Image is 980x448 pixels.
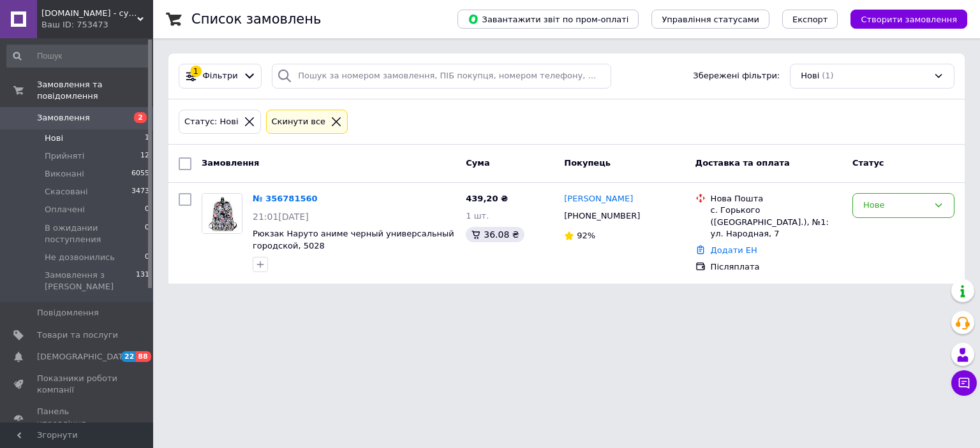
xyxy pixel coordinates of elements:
span: Експорт [792,15,828,24]
span: e-sumki.com.ua - сумки та аксесуари [41,8,137,19]
span: Створити замовлення [861,15,957,24]
div: Нове [863,199,928,212]
span: Завантажити звіт по пром-оплаті [468,13,628,25]
span: Панель управління [37,406,118,429]
button: Експорт [782,10,838,29]
div: 36.08 ₴ [466,227,524,242]
span: 88 [136,351,151,362]
span: 1 [145,133,149,144]
span: Повідомлення [37,307,99,319]
button: Управління статусами [651,10,769,29]
span: [PHONE_NUMBER] [564,211,640,220]
h1: Список замовлень [191,11,321,27]
div: с. Горького ([GEOGRAPHIC_DATA].), №1: ул. Народная, 7 [711,205,842,240]
div: 1 [190,66,202,77]
span: Прийняті [45,150,84,162]
a: Додати ЕН [711,245,757,255]
span: Cума [466,158,489,168]
span: 0 [145,222,149,245]
span: Нові [801,70,819,82]
span: (1) [822,71,833,80]
span: 131 [136,270,149,293]
div: Cкинути все [269,115,329,129]
span: Фільтри [203,70,238,82]
span: 22 [121,351,136,362]
span: Замовлення [37,112,90,124]
a: Фото товару [202,193,242,234]
span: 2 [134,112,147,123]
span: 0 [145,204,149,215]
span: Товари та послуги [37,329,118,341]
span: 1 шт. [466,211,489,220]
span: Покупець [564,158,611,168]
div: Статус: Нові [182,115,241,129]
span: 439,20 ₴ [466,194,508,203]
span: Нові [45,133,63,144]
span: 0 [145,252,149,263]
span: Доставка та оплата [695,158,790,168]
span: 6055 [131,168,149,180]
span: Збережені фільтри: [693,70,780,82]
div: Ваш ID: 753473 [41,19,153,31]
button: Чат з покупцем [951,370,977,396]
span: Показники роботи компанії [37,373,118,396]
span: 3473 [131,186,149,198]
a: № 356781560 [253,194,318,203]
span: Замовлення [202,158,259,168]
span: Замовлення та повідомлення [37,79,153,102]
div: Нова Пошта [711,193,842,205]
a: Створити замовлення [838,14,967,24]
button: Завантажити звіт по пром-оплаті [457,10,639,29]
img: Фото товару [202,194,242,233]
button: Створити замовлення [850,10,967,29]
span: Виконані [45,168,84,180]
span: Не дозвонились [45,252,115,263]
span: Скасовані [45,186,88,198]
span: Статус [852,158,884,168]
span: 12 [140,150,149,162]
input: Пошук [6,45,151,68]
span: Замовлення з [PERSON_NAME] [45,270,136,293]
span: 21:01[DATE] [253,212,309,222]
span: Управління статусами [662,15,759,24]
span: В ожидании поступления [45,222,145,245]
a: Рюкзак Наруто аниме черный универсальный городской, 5028 [253,229,454,250]
input: Пошук за номером замовлення, ПІБ покупця, номером телефону, Email, номером накладної [272,64,611,89]
span: 92% [577,231,595,240]
div: Післяплата [711,261,842,273]
span: Оплачені [45,204,85,215]
a: [PERSON_NAME] [564,193,633,205]
span: [DEMOGRAPHIC_DATA] [37,351,131,363]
